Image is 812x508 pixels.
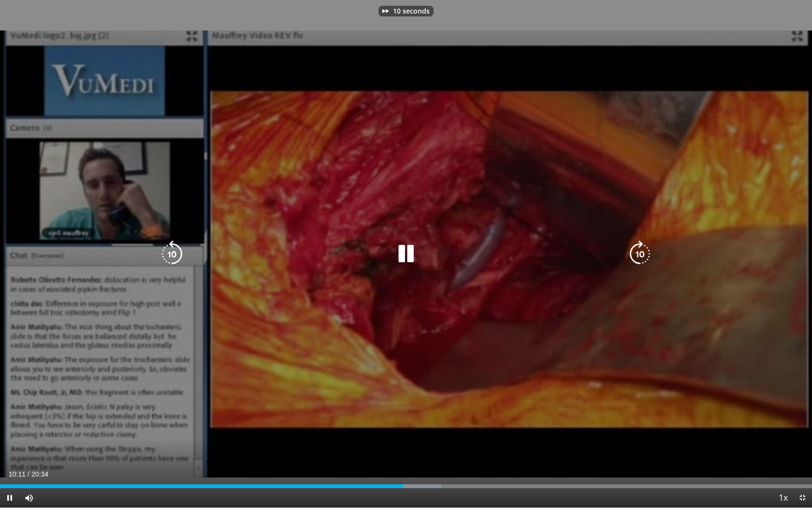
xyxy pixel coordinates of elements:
button: Exit Fullscreen [793,488,812,508]
span: / [28,470,29,478]
p: 10 seconds [393,8,430,15]
button: Playback Rate [773,488,793,508]
button: Mute [19,488,39,508]
span: 20:34 [31,470,48,478]
span: 10:11 [9,470,26,478]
